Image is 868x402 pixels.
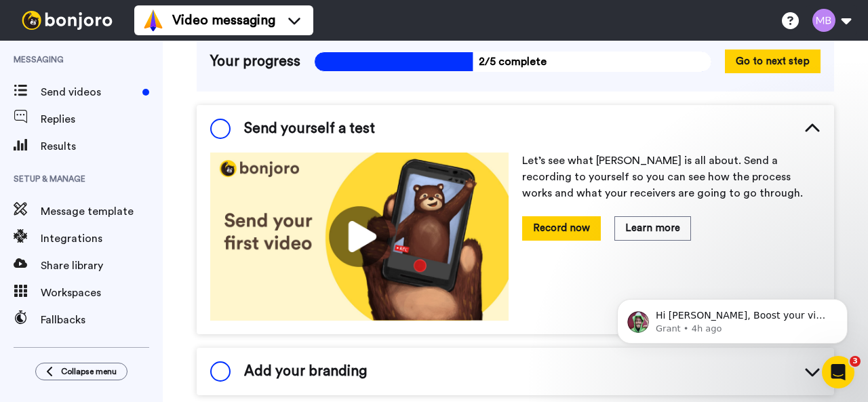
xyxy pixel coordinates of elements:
span: Send videos [41,84,137,100]
span: Results [41,138,163,155]
iframe: Intercom live chat [822,356,854,388]
span: Integrations [41,230,163,247]
span: 2/5 complete [314,52,711,72]
span: Your progress [210,52,300,72]
button: Learn more [614,216,691,240]
span: 3 [850,356,861,367]
img: vm-color.svg [142,9,164,31]
img: 178eb3909c0dc23ce44563bdb6dc2c11.jpg [210,153,509,321]
span: Workspaces [41,285,163,301]
span: Collapse menu [61,366,117,377]
span: Message template [41,203,163,220]
span: Add your branding [244,361,367,382]
p: Let’s see what [PERSON_NAME] is all about. Send a recording to yourself so you can see how the pr... [522,153,821,201]
span: Video messaging [172,11,275,30]
span: Replies [41,111,163,127]
button: Go to next step [725,49,821,73]
button: Record now [522,216,601,240]
button: Collapse menu [35,363,127,380]
span: Share library [41,258,163,274]
img: bj-logo-header-white.svg [16,11,118,30]
span: Fallbacks [41,312,163,328]
iframe: Intercom notifications message [597,270,868,365]
span: Send yourself a test [244,119,375,139]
